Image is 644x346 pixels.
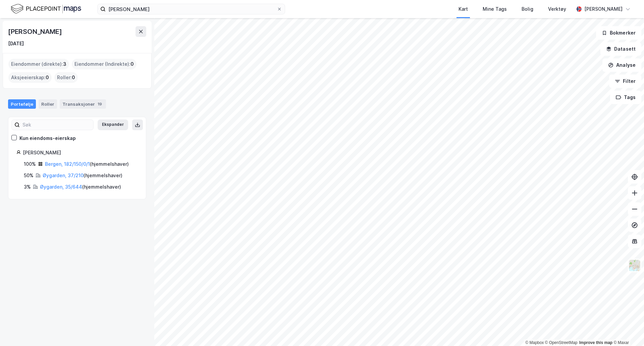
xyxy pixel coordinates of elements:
[610,91,641,104] button: Tags
[8,72,52,83] div: Aksjeeierskap :
[39,99,57,109] div: Roller
[60,99,106,109] div: Transaksjoner
[24,183,31,191] div: 3%
[8,40,24,48] div: [DATE]
[23,149,138,157] div: [PERSON_NAME]
[96,101,103,107] div: 19
[579,340,612,345] a: Improve this map
[43,172,84,178] a: Øygarden, 37/210
[459,5,468,13] div: Kart
[609,75,641,88] button: Filter
[19,134,76,142] div: Kun eiendoms-eierskap
[20,120,93,130] input: Søk
[45,161,90,167] a: Bergen, 182/150/0/1
[45,160,129,168] div: ( hjemmelshaver )
[63,60,66,68] span: 3
[610,314,644,346] div: Kontrollprogram for chat
[525,340,544,345] a: Mapbox
[596,26,641,40] button: Bokmerker
[522,5,533,13] div: Bolig
[8,59,69,69] div: Eiendommer (direkte) :
[584,5,623,13] div: [PERSON_NAME]
[24,171,34,180] div: 50%
[72,73,75,82] span: 0
[600,42,641,56] button: Datasett
[72,59,137,69] div: Eiendommer (Indirekte) :
[11,3,81,15] img: logo.f888ab2527a4732fd821a326f86c7f29.svg
[8,26,63,37] div: [PERSON_NAME]
[106,4,277,14] input: Søk på adresse, matrikkel, gårdeiere, leietakere eller personer
[54,72,78,83] div: Roller :
[628,259,641,272] img: Z
[43,171,122,180] div: ( hjemmelshaver )
[548,5,566,13] div: Verktøy
[602,58,641,72] button: Analyse
[46,73,49,82] span: 0
[545,340,578,345] a: OpenStreetMap
[483,5,507,13] div: Mine Tags
[130,60,134,68] span: 0
[8,99,36,109] div: Portefølje
[40,184,82,190] a: Øygarden, 35/644
[40,183,121,191] div: ( hjemmelshaver )
[610,314,644,346] iframe: Chat Widget
[24,160,36,168] div: 100%
[98,119,128,130] button: Ekspander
